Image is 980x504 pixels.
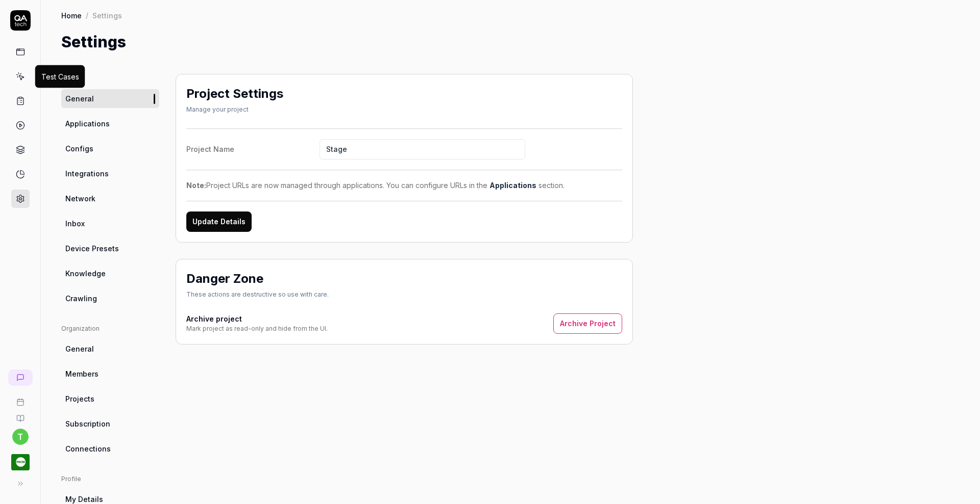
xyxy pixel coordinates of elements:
[65,143,93,154] span: Configs
[61,31,126,54] h1: Settings
[186,144,320,154] div: Project Name
[86,10,88,20] div: /
[61,264,159,283] a: Knowledge
[61,164,159,183] a: Integrations
[65,343,94,354] span: General
[8,369,33,386] a: New conversation
[61,214,159,233] a: Inbox
[65,168,109,179] span: Integrations
[61,10,82,20] a: Home
[61,414,159,433] a: Subscription
[65,193,95,204] span: Network
[61,439,159,458] a: Connections
[65,368,99,379] span: Members
[65,443,111,454] span: Connections
[65,393,94,404] span: Projects
[186,313,328,324] h4: Archive project
[186,105,283,114] div: Manage your project
[61,474,159,484] div: Profile
[11,453,30,471] img: Pricer.com Logo
[61,239,159,258] a: Device Presets
[41,71,79,82] div: Test Cases
[65,418,110,429] span: Subscription
[65,268,106,279] span: Knowledge
[186,180,622,191] div: Project URLs are now managed through applications. You can configure URLs in the section.
[186,324,328,333] div: Mark project as read-only and hide from the UI.
[65,218,85,229] span: Inbox
[186,290,329,299] div: These actions are destructive so use with care.
[65,118,110,129] span: Applications
[61,89,159,108] a: General
[4,390,36,406] a: Book a call with us
[65,243,119,254] span: Device Presets
[92,10,122,20] div: Settings
[186,85,283,103] h2: Project Settings
[61,339,159,358] a: General
[186,181,206,190] strong: Note:
[61,139,159,158] a: Configs
[65,93,94,104] span: General
[12,429,29,445] button: t
[320,139,525,160] input: Project Name
[186,211,252,232] button: Update Details
[489,181,536,190] a: Applications
[61,324,159,333] div: Organization
[553,313,622,334] button: Archive Project
[65,293,97,304] span: Crawling
[61,74,159,83] div: Project
[4,406,36,422] a: Documentation
[61,389,159,408] a: Projects
[186,270,263,288] h2: Danger Zone
[61,114,159,133] a: Applications
[4,445,36,473] button: Pricer.com Logo
[61,189,159,208] a: Network
[61,364,159,383] a: Members
[61,289,159,308] a: Crawling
